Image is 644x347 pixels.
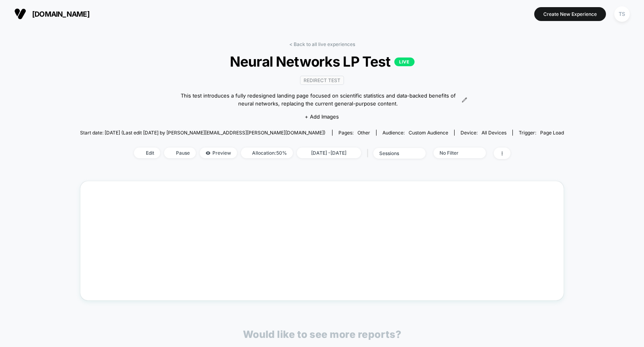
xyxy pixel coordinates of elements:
[134,148,160,158] span: Edit
[612,6,632,22] button: TS
[177,92,460,107] span: This test introduces a fully redesigned landing page focused on scientific statistics and data-ba...
[382,130,448,136] div: Audience:
[357,130,370,136] span: other
[12,8,92,20] button: [DOMAIN_NAME]
[241,148,293,158] span: Allocation: 50%
[482,130,506,136] span: all devices
[614,6,630,22] div: TS
[243,328,401,340] p: Would like to see more reports?
[289,41,355,47] a: < Back to all live experiences
[379,150,411,156] div: sessions
[519,130,564,136] div: Trigger:
[440,150,471,156] div: No Filter
[338,130,370,136] div: Pages:
[32,10,90,18] span: [DOMAIN_NAME]
[200,148,237,158] span: Preview
[454,130,512,136] span: Device:
[80,130,325,136] span: Start date: [DATE] (Last edit [DATE] by [PERSON_NAME][EMAIL_ADDRESS][PERSON_NAME][DOMAIN_NAME])
[409,130,448,136] span: Custom Audience
[394,58,414,66] p: LIVE
[305,113,339,120] span: + Add Images
[104,53,540,70] span: Neural Networks LP Test
[365,148,373,159] span: |
[14,8,26,20] img: Visually logo
[164,148,196,158] span: Pause
[300,76,344,85] span: Redirect Test
[297,148,361,158] span: [DATE] - [DATE]
[540,130,564,136] span: Page Load
[534,7,606,21] button: Create New Experience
